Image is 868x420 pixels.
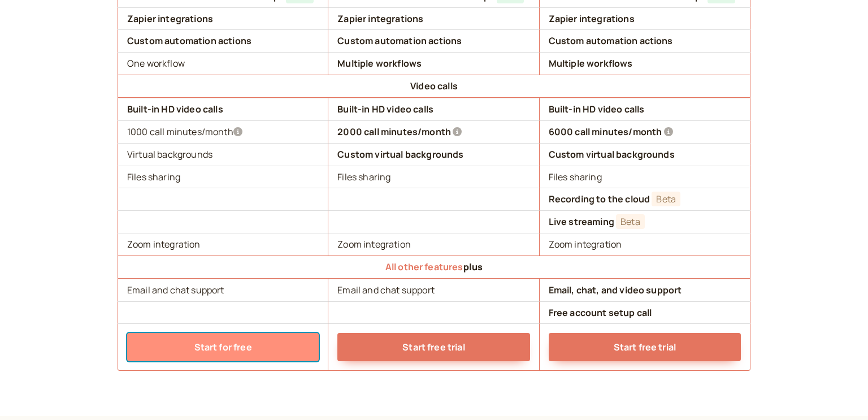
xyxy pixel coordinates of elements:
a: Start for free [127,333,319,361]
td: Email and chat support [118,279,328,301]
b: Custom automation actions [127,34,251,47]
b: Built-in HD video calls [549,103,645,115]
td: Zoom integration [540,233,750,256]
td: One workflow [118,52,328,75]
b: plus [385,261,483,273]
a: Start free trial [337,333,530,361]
td: Zoom integration [328,233,539,256]
iframe: Chat Widget [811,366,868,420]
b: Built-in HD video calls [337,103,433,115]
b: Custom virtual backgrounds [549,148,675,161]
b: 2000 call minutes/month [337,125,451,138]
td: Files sharing [118,166,328,188]
b: Zapier integrations [127,12,213,25]
b: Multiple workflows [549,57,633,70]
a: All other features [385,261,463,273]
b: Custom virtual backgrounds [337,148,463,161]
b: Live streaming [549,215,614,228]
b: Free account setup call [549,306,652,319]
b: Built-in HD video calls [127,103,223,115]
b: Recording to the cloud [549,193,650,205]
b: 6000 call minutes/month [549,125,662,138]
b: Zapier integrations [337,12,423,25]
td: Email and chat support [328,279,539,301]
span: Beta [652,192,680,206]
b: Zapier integrations [549,12,635,25]
span: Beta [616,214,645,229]
td: Virtual backgrounds [118,143,328,166]
b: Multiple workflows [337,57,422,70]
td: Files sharing [328,166,539,188]
b: Custom automation actions [549,34,673,47]
b: Email, chat, and video support [549,284,682,296]
td: Files sharing [540,166,750,188]
b: Custom automation actions [337,34,462,47]
a: Start free trial [549,333,741,361]
td: 1000 call minutes/month [118,120,328,143]
td: Zoom integration [118,233,328,256]
td: Video calls [118,75,750,98]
